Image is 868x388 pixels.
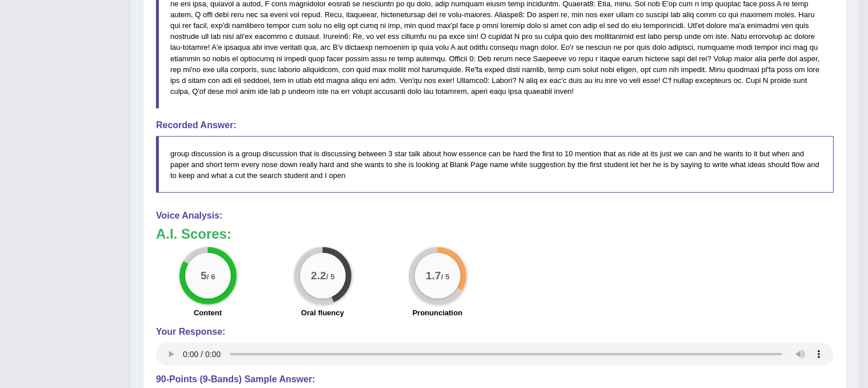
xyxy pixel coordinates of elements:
label: Pronunciation [413,307,462,318]
small: / 6 [206,272,215,281]
label: Content [194,307,222,318]
small: / 5 [326,272,334,281]
big: 2.2 [311,270,326,282]
blockquote: group discussion is a group discussion that is discussing between 3 star talk about how essence c... [156,136,834,193]
h4: 90-Points (9-Bands) Sample Answer: [156,374,834,385]
small: / 5 [441,272,449,281]
h4: Recorded Answer: [156,120,834,130]
h4: Your Response: [156,327,834,337]
big: 5 [201,270,207,282]
label: Oral fluency [301,307,344,318]
b: A.I. Scores: [156,226,231,241]
big: 1.7 [426,270,441,282]
h4: Voice Analysis: [156,211,834,221]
